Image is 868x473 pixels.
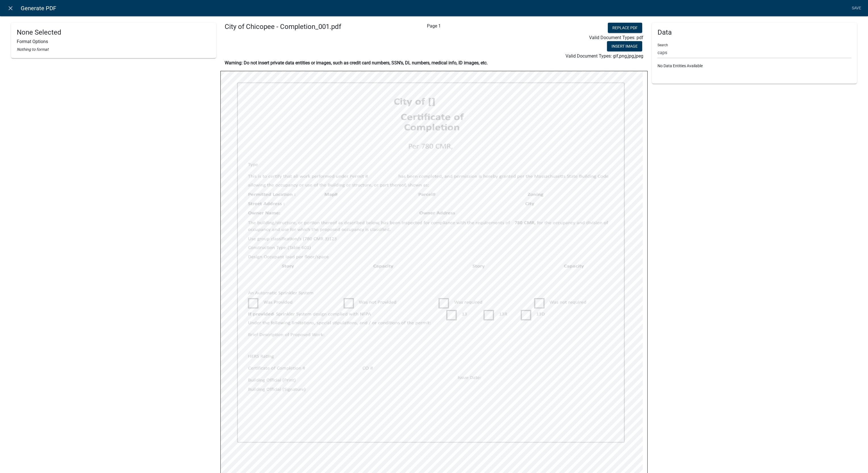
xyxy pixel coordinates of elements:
[427,23,441,29] span: Page 1
[658,63,851,69] p: No Data Entities Available
[658,28,851,37] h4: Data
[7,5,14,12] i: close
[608,23,642,33] button: Replace PDF
[17,39,210,44] h6: Format Options
[225,23,358,31] h4: City of Chicopee - Completion_001.pdf
[17,28,210,37] h4: None Selected
[589,35,643,40] span: Valid Document Types: pdf
[849,3,863,14] a: Save
[21,3,56,14] span: Generate PDF
[566,53,643,59] span: Valid Document Types: gif,png,jpg,jpeg
[607,41,642,51] button: Insert Image
[225,60,643,66] p: Warning: Do not insert private data entities or images, such as credit card numbers, SSN’s, DL nu...
[17,47,49,52] i: Nothing to format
